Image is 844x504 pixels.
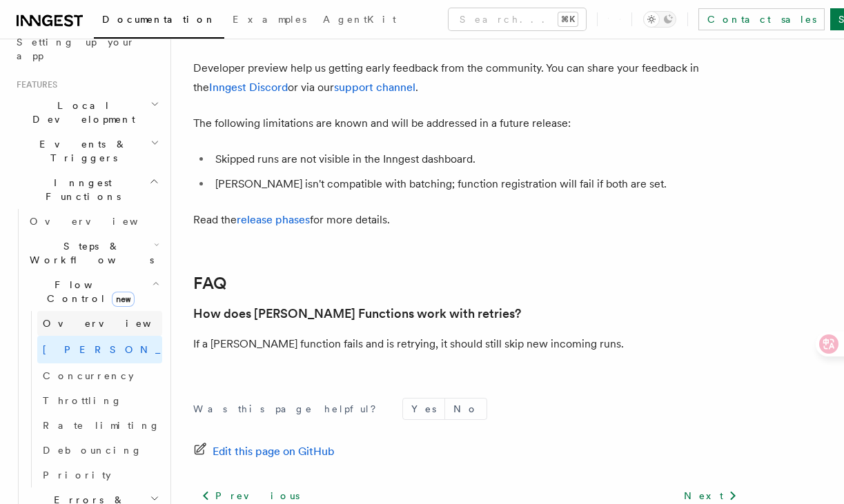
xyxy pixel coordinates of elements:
span: Features [11,79,57,90]
li: Skipped runs are not visible in the Inngest dashboard. [211,150,745,169]
a: release phases [237,213,310,226]
span: Overview [43,318,185,329]
a: Rate limiting [37,413,162,438]
a: FAQ [193,274,226,293]
a: Throttling [37,388,162,413]
a: Documentation [94,4,224,39]
button: Flow Controlnew [24,272,162,311]
p: The following limitations are known and will be addressed in a future release: [193,114,745,133]
a: Debouncing [37,438,162,463]
a: How does [PERSON_NAME] Functions work with retries? [193,304,521,323]
a: Inngest Discord [209,81,288,94]
p: Was this page helpful? [193,402,386,416]
kbd: ⌘K [558,12,578,26]
span: Rate limiting [43,420,160,431]
a: Examples [224,4,315,37]
span: Throttling [43,395,122,406]
button: Events & Triggers [11,132,162,170]
button: Toggle dark mode [643,11,676,28]
li: [PERSON_NAME] isn't compatible with batching; function registration will fail if both are set. [211,174,745,194]
span: Inngest Functions [11,176,149,203]
button: Yes [403,399,444,419]
span: Steps & Workflows [24,239,154,267]
a: Overview [24,209,162,234]
p: If a [PERSON_NAME] function fails and is retrying, it should still skip new incoming runs. [193,334,745,354]
span: Edit this page on GitHub [213,442,335,461]
span: Events & Triggers [11,137,150,165]
a: support channel [334,81,415,94]
a: [PERSON_NAME] [37,336,162,363]
a: Contact sales [698,8,825,30]
p: Developer preview help us getting early feedback from the community. You can share your feedback ... [193,59,745,97]
a: Overview [37,311,162,336]
span: Concurrency [43,370,134,381]
span: Overview [30,216,172,227]
button: Inngest Functions [11,170,162,209]
span: [PERSON_NAME] [43,344,245,355]
button: Search...⌘K [449,8,586,30]
span: Local Development [11,99,150,126]
span: Flow Control [24,278,152,305]
div: Flow Controlnew [24,311,162,487]
a: Priority [37,463,162,487]
a: AgentKit [315,4,404,37]
button: No [445,399,487,419]
button: Steps & Workflows [24,234,162,272]
a: Setting up your app [11,30,162,68]
span: Documentation [102,14,216,25]
a: Edit this page on GitHub [193,442,335,461]
p: Read the for more details. [193,210,745,230]
a: Concurrency [37,363,162,388]
span: new [112,292,135,307]
span: Debouncing [43,445,142,456]
button: Local Development [11,93,162,132]
span: AgentKit [323,14,396,25]
span: Examples [233,14,306,25]
span: Priority [43,470,111,481]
